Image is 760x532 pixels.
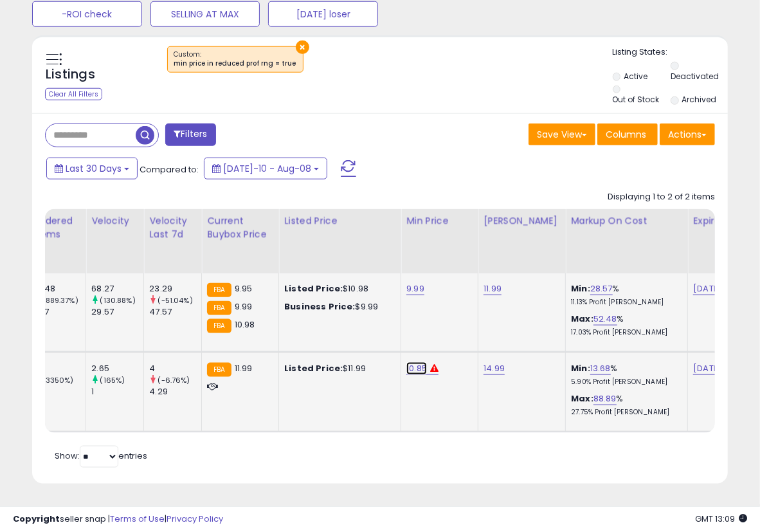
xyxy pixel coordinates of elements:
[149,386,201,398] div: 4.29
[235,300,253,313] span: 9.99
[529,124,595,145] button: Save View
[33,214,80,241] div: Ordered Items
[571,328,678,337] p: 17.03% Profit [PERSON_NAME]
[571,393,678,417] div: %
[284,300,355,313] b: Business Price:
[91,306,143,318] div: 29.57
[284,214,395,228] div: Listed Price
[571,408,678,417] p: 27.75% Profit [PERSON_NAME]
[149,214,196,241] div: Velocity Last 7d
[284,282,343,295] b: Listed Price:
[284,363,391,374] div: $11.99
[100,295,135,306] small: (130.88%)
[149,283,201,295] div: 23.29
[660,124,715,145] button: Actions
[165,124,215,146] button: Filters
[590,282,613,295] a: 28.57
[406,214,473,228] div: Min Price
[158,375,190,385] small: (-6.76%)
[174,59,296,68] div: min price in reduced prof rng = true
[13,513,223,526] div: seller snap | |
[33,283,86,295] div: 2048
[167,513,223,525] a: Privacy Policy
[158,295,192,306] small: (-51.04%)
[235,282,253,295] span: 9.95
[613,94,660,105] label: Out of Stock
[597,124,658,145] button: Columns
[100,375,125,385] small: (165%)
[13,513,60,525] strong: Copyright
[91,363,143,374] div: 2.65
[235,318,255,331] span: 10.98
[66,162,122,175] span: Last 30 Days
[46,66,95,84] h5: Listings
[593,313,617,326] a: 52.48
[613,46,728,59] p: Listing States:
[33,306,86,318] div: 207
[608,191,715,203] div: Displaying 1 to 2 of 2 items
[33,363,86,374] div: 69
[571,313,593,325] b: Max:
[296,41,309,54] button: ×
[33,386,86,398] div: 2
[693,362,722,375] a: [DATE]
[110,513,165,525] a: Terms of Use
[174,50,296,69] span: Custom:
[235,362,253,374] span: 11.99
[590,362,611,375] a: 13.68
[406,282,424,295] a: 9.99
[207,283,231,297] small: FBA
[571,378,678,387] p: 5.90% Profit [PERSON_NAME]
[695,513,747,525] span: 2025-09-8 13:09 GMT
[571,392,593,405] b: Max:
[207,214,273,241] div: Current Buybox Price
[606,128,646,141] span: Columns
[91,386,143,398] div: 1
[204,158,327,179] button: [DATE]-10 - Aug-08
[207,319,231,333] small: FBA
[140,163,199,176] span: Compared to:
[55,450,147,462] span: Show: entries
[149,306,201,318] div: 47.57
[593,392,617,405] a: 88.89
[91,283,143,295] div: 68.27
[566,209,688,273] th: The percentage added to the cost of goods (COGS) that forms the calculator for Min & Max prices.
[571,363,678,387] div: %
[571,214,682,228] div: Markup on Cost
[150,1,260,27] button: SELLING AT MAX
[223,162,311,175] span: [DATE]-10 - Aug-08
[571,298,678,307] p: 11.13% Profit [PERSON_NAME]
[484,282,502,295] a: 11.99
[42,375,73,385] small: (3350%)
[671,71,719,82] label: Deactivated
[682,94,717,105] label: Archived
[207,363,231,377] small: FBA
[207,301,231,315] small: FBA
[284,301,391,313] div: $9.99
[46,158,138,179] button: Last 30 Days
[406,362,427,375] a: 10.85
[268,1,378,27] button: [DATE] loser
[91,214,138,228] div: Velocity
[149,363,201,374] div: 4
[571,362,590,374] b: Min:
[571,283,678,307] div: %
[571,313,678,337] div: %
[484,362,505,375] a: 14.99
[284,362,343,374] b: Listed Price:
[484,214,560,228] div: [PERSON_NAME]
[45,88,102,100] div: Clear All Filters
[284,283,391,295] div: $10.98
[624,71,647,82] label: Active
[32,1,142,27] button: -ROI check
[42,295,78,306] small: (889.37%)
[693,282,722,295] a: [DATE]
[571,282,590,295] b: Min:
